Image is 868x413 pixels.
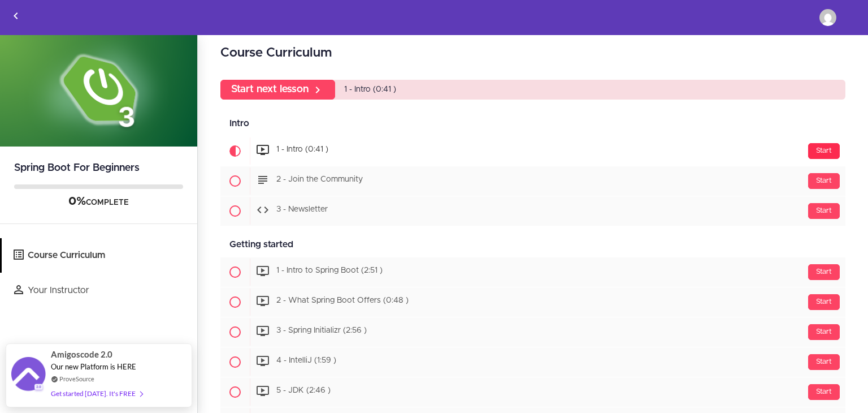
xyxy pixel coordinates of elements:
a: Course Curriculum [2,238,197,273]
span: 1 - Intro (0:41 ) [344,85,396,93]
span: 1 - Intro to Spring Boot (2:51 ) [276,267,383,275]
div: Getting started [220,232,845,257]
span: Current item [220,136,250,166]
img: ananyabaleri@gmail.com [819,9,836,26]
a: Start 3 - Spring Initializr (2:56 ) [220,317,845,347]
svg: Back to courses [9,9,23,23]
a: Start 5 - JDK (2:46 ) [220,377,845,407]
span: 0% [68,196,86,207]
a: Start 2 - What Spring Boot Offers (0:48 ) [220,287,845,317]
h2: Course Curriculum [220,44,845,63]
div: Start [808,264,840,280]
div: Get started [DATE]. It's FREE [51,387,142,400]
a: Start 1 - Intro to Spring Boot (2:51 ) [220,257,845,287]
span: 4 - IntelliJ (1:59 ) [276,357,336,365]
span: 2 - What Spring Boot Offers (0:48 ) [276,297,409,305]
a: Start next lesson [220,80,335,100]
span: 1 - Intro (0:41 ) [276,146,328,154]
a: Start 3 - Newsletter [220,196,845,226]
div: Intro [220,111,845,136]
div: Start [808,294,840,310]
div: COMPLETE [14,195,183,209]
span: 5 - JDK (2:46 ) [276,387,331,395]
span: 3 - Newsletter [276,206,328,214]
span: Amigoscode 2.0 [51,348,112,361]
a: Back to courses [1,1,31,35]
div: Start [808,143,840,159]
div: Start [808,173,840,189]
a: ProveSource [59,374,94,384]
div: Start [808,354,840,370]
div: Start [808,384,840,400]
a: Start 4 - IntelliJ (1:59 ) [220,347,845,377]
a: Start 2 - Join the Community [220,166,845,196]
a: Current item Start 1 - Intro (0:41 ) [220,136,845,166]
div: Start [808,324,840,340]
span: Our new Platform is HERE [51,362,136,371]
span: 2 - Join the Community [276,176,363,184]
span: 3 - Spring Initializr (2:56 ) [276,327,367,335]
a: Your Instructor [2,273,197,308]
img: provesource social proof notification image [11,357,45,394]
div: Start [808,203,840,219]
